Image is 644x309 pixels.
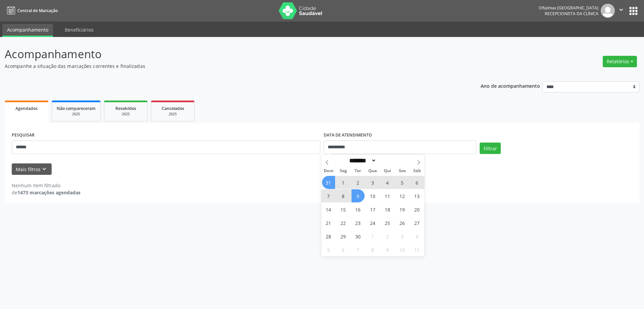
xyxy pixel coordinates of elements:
[396,243,409,256] span: Outubro 10, 2025
[396,230,409,243] span: Outubro 3, 2025
[12,189,80,196] div: de
[396,216,409,229] span: Setembro 26, 2025
[322,203,335,216] span: Setembro 14, 2025
[352,230,365,243] span: Setembro 30, 2025
[411,189,424,202] span: Setembro 13, 2025
[628,5,639,17] button: apps
[380,169,395,173] span: Qui
[366,243,379,256] span: Outubro 8, 2025
[381,216,394,229] span: Setembro 25, 2025
[337,176,350,189] span: Setembro 1, 2025
[411,216,424,229] span: Setembro 27, 2025
[539,5,598,11] div: Oftalmax [GEOGRAPHIC_DATA]
[337,230,350,243] span: Setembro 29, 2025
[337,203,350,216] span: Setembro 15, 2025
[603,56,637,67] button: Relatórios
[5,5,58,16] a: Central de Marcação
[381,230,394,243] span: Outubro 2, 2025
[395,169,410,173] span: Sex
[322,230,335,243] span: Setembro 28, 2025
[337,216,350,229] span: Setembro 22, 2025
[337,243,350,256] span: Outubro 6, 2025
[322,189,335,202] span: Setembro 7, 2025
[381,203,394,216] span: Setembro 18, 2025
[322,243,335,256] span: Outubro 5, 2025
[115,106,136,111] span: Resolvidos
[411,230,424,243] span: Outubro 4, 2025
[396,189,409,202] span: Setembro 12, 2025
[366,189,379,202] span: Setembro 10, 2025
[410,169,424,173] span: Sáb
[60,24,98,36] a: Beneficiários
[366,203,379,216] span: Setembro 17, 2025
[15,106,38,111] span: Agendados
[336,169,351,173] span: Seg
[411,176,424,189] span: Setembro 6, 2025
[347,157,377,164] select: Month
[57,106,96,111] span: Não compareceram
[376,157,398,164] input: Year
[365,169,380,173] span: Qua
[12,182,80,189] div: Nenhum item filtrado
[109,112,143,117] div: 2025
[618,6,625,13] i: 
[162,106,184,111] span: Cancelados
[545,11,598,16] span: Recepcionista da clínica
[5,46,449,63] p: Acompanhamento
[411,243,424,256] span: Outubro 11, 2025
[17,189,80,196] strong: 1473 marcações agendadas
[366,230,379,243] span: Outubro 1, 2025
[324,130,372,141] label: DATA DE ATENDIMENTO
[322,176,335,189] span: Agosto 31, 2025
[396,203,409,216] span: Setembro 19, 2025
[366,216,379,229] span: Setembro 24, 2025
[12,130,35,141] label: PESQUISAR
[337,189,350,202] span: Setembro 8, 2025
[322,216,335,229] span: Setembro 21, 2025
[321,169,336,173] span: Dom
[381,189,394,202] span: Setembro 11, 2025
[351,169,365,173] span: Ter
[411,203,424,216] span: Setembro 20, 2025
[2,24,53,37] a: Acompanhamento
[41,165,48,173] i: keyboard_arrow_down
[17,8,58,13] span: Central de Marcação
[381,243,394,256] span: Outubro 9, 2025
[352,189,365,202] span: Setembro 9, 2025
[352,216,365,229] span: Setembro 23, 2025
[352,203,365,216] span: Setembro 16, 2025
[480,143,501,154] button: Filtrar
[366,176,379,189] span: Setembro 3, 2025
[481,81,540,90] p: Ano de acompanhamento
[5,63,449,70] p: Acompanhe a situação das marcações correntes e finalizadas
[156,112,190,117] div: 2025
[57,112,96,117] div: 2025
[396,176,409,189] span: Setembro 5, 2025
[381,176,394,189] span: Setembro 4, 2025
[12,163,52,175] button: Mais filtroskeyboard_arrow_down
[352,243,365,256] span: Outubro 7, 2025
[352,176,365,189] span: Setembro 2, 2025
[615,4,628,18] button: 
[601,4,615,18] img: img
